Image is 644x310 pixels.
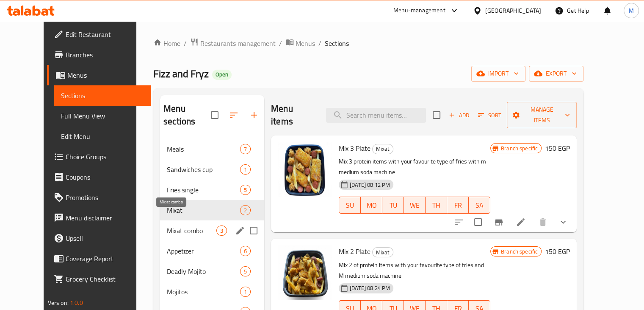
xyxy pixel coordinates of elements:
button: import [471,66,525,82]
span: Meals [167,144,240,154]
div: Fries single [167,185,240,195]
div: items [216,225,227,236]
span: Open [212,71,232,78]
p: Mix 3 protein items with your favourite type of fries with m medium soda machine [339,156,490,178]
button: Manage items [507,102,577,128]
span: Sort sections [224,105,244,125]
span: 5 [240,268,250,276]
span: 6 [240,247,250,255]
span: Mixat [167,205,240,215]
input: search [326,108,426,123]
button: Branch-specific-item [489,212,509,232]
span: Select section [428,106,445,124]
li: / [184,38,187,48]
span: 5 [240,186,250,194]
span: Coverage Report [66,254,144,264]
span: Mix 2 Plate [339,245,370,258]
span: Mojitos [167,287,240,297]
div: items [240,246,251,256]
a: Full Menu View [54,106,151,126]
span: Choice Groups [66,152,144,162]
a: Edit Restaurant [47,24,151,45]
button: sort-choices [449,212,469,232]
div: [GEOGRAPHIC_DATA] [485,6,541,15]
button: TU [382,197,404,214]
a: Menus [47,65,151,85]
span: Mixat [373,144,393,154]
span: SA [472,199,487,211]
a: Promotions [47,187,151,208]
span: 1.0.0 [70,297,83,308]
span: Coupons [66,172,144,182]
span: TU [386,199,401,211]
h6: 150 EGP [545,142,570,154]
div: items [240,205,251,215]
span: MO [364,199,379,211]
svg: Show Choices [558,217,568,227]
button: SU [339,197,361,214]
div: Deadly Mojito5 [160,261,264,282]
span: Promotions [66,192,144,203]
a: Sections [54,85,151,106]
span: Menu disclaimer [66,213,144,223]
span: Menus [296,38,315,48]
span: Appetizer [167,246,240,256]
span: export [536,68,577,79]
span: Add item [445,109,473,122]
span: Branch specific [498,144,541,152]
button: delete [533,212,553,232]
button: edit [234,224,246,237]
div: items [240,287,251,297]
span: Branch specific [498,248,541,256]
span: SU [343,199,357,211]
span: [DATE] 08:24 PM [346,284,393,292]
div: Mojitos1 [160,282,264,302]
span: Select all sections [206,106,224,124]
p: Mix 2 of protein items with your favourite type of fries and M medium soda machine [339,260,490,281]
a: Upsell [47,228,151,248]
img: Mix 3 Plate [278,142,332,197]
div: items [240,185,251,195]
span: TH [429,199,444,211]
button: MO [361,197,382,214]
span: Add [448,110,470,120]
div: items [240,144,251,154]
span: Edit Restaurant [66,29,144,39]
span: Mixat [373,248,393,257]
span: import [478,68,519,79]
span: [DATE] 08:12 PM [346,181,393,189]
div: Meals7 [160,139,264,159]
button: TH [426,197,447,214]
span: WE [407,199,422,211]
button: SA [469,197,490,214]
span: 7 [240,145,250,153]
button: Sort [476,109,503,122]
span: Deadly Mojito [167,266,240,276]
span: Fizz and Fryz [153,64,209,83]
a: Edit menu item [516,217,526,227]
button: show more [553,212,573,232]
div: items [240,164,251,175]
a: Home [153,38,180,48]
span: Upsell [66,233,144,243]
button: Add [445,109,473,122]
span: Sort [478,110,501,120]
span: Sandwiches cup [167,164,240,175]
span: Mix 3 Plate [339,142,370,155]
div: Appetizer6 [160,241,264,261]
li: / [318,38,321,48]
button: WE [404,197,426,214]
span: Full Menu View [61,111,144,121]
a: Branches [47,45,151,65]
h2: Menu items [271,102,316,128]
a: Edit Menu [54,126,151,147]
li: / [279,38,282,48]
a: Coverage Report [47,248,151,269]
div: Fries single5 [160,180,264,200]
button: FR [447,197,469,214]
